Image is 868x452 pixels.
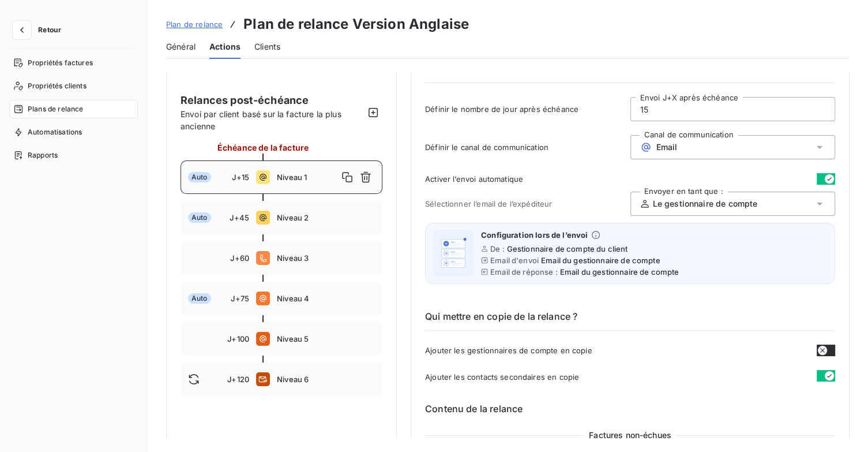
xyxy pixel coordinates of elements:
a: Propriétés clients [9,77,138,95]
span: De : [490,244,505,253]
span: Email de réponse : [490,267,558,277]
a: Rapports [9,146,138,165]
span: Actions [209,41,241,53]
span: Configuration lors de l’envoi [481,230,588,240]
span: Définir le nombre de jour après échéance [425,104,630,114]
span: Niveau 4 [277,294,375,303]
span: Auto [188,212,211,223]
span: Niveau 3 [277,253,375,263]
span: Retour [38,27,61,33]
span: Général [166,41,196,53]
span: J+15 [232,173,249,182]
h6: Contenu de la relance [425,402,835,416]
span: Activer l’envoi automatique [425,174,523,184]
span: Ajouter les contacts secondaires en copie [425,372,579,382]
span: Relances post-échéance [181,92,364,108]
span: Propriétés factures [28,58,93,68]
span: Niveau 2 [277,213,375,222]
span: Niveau 1 [277,173,338,182]
span: Gestionnaire de compte du client [507,244,628,253]
span: Propriétés clients [28,81,87,91]
span: Auto [188,293,211,304]
span: Niveau 5 [277,334,375,343]
span: Email du gestionnaire de compte [560,267,679,277]
span: Le gestionnaire de compte [653,198,758,210]
span: J+100 [227,334,249,343]
span: Échéance de la facture [217,141,309,154]
a: Automatisations [9,123,138,141]
a: Propriétés factures [9,54,138,72]
span: J+45 [230,213,249,222]
span: Plan de relance [166,20,223,29]
h6: Paramètres [425,62,835,83]
span: Automatisations [28,127,82,137]
span: Factures non-échues [584,429,676,441]
span: Auto [188,172,211,182]
a: Plan de relance [166,18,223,30]
span: Clients [254,41,280,53]
span: Email [656,143,678,152]
span: Envoi par client basé sur la facture la plus ancienne [181,108,364,132]
span: J+120 [227,375,249,384]
span: Ajouter les gestionnaires de compte en copie [425,346,592,355]
span: J+60 [230,253,249,263]
span: Email d'envoi [490,256,539,265]
span: Rapports [28,150,58,160]
span: Email du gestionnaire de compte [541,256,660,265]
a: Plans de relance [9,100,138,118]
img: illustration helper email [435,235,472,272]
iframe: Intercom live chat [829,413,856,440]
button: Retour [9,21,70,39]
h3: Plan de relance Version Anglaise [243,14,469,35]
h6: Qui mettre en copie de la relance ? [425,309,835,331]
span: Niveau 6 [277,375,375,384]
span: J+75 [231,294,249,303]
span: Plans de relance [28,104,83,114]
span: Définir le canal de communication [425,143,630,152]
span: Sélectionner l’email de l’expéditeur [425,199,630,208]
